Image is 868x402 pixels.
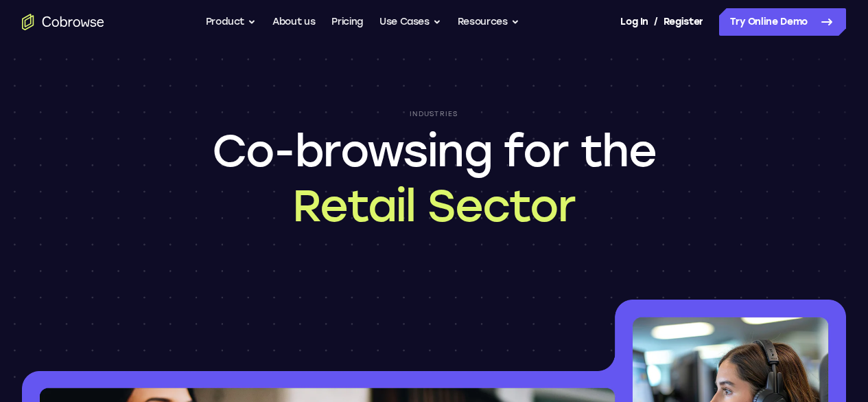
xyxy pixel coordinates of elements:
[22,14,104,30] a: Go to the home page
[212,124,657,234] h1: Co-browsing for the
[410,110,458,118] p: Industries
[331,8,363,36] a: Pricing
[654,14,658,30] span: /
[272,8,315,36] a: About us
[379,8,441,36] button: Use Cases
[664,8,703,36] a: Register
[206,8,257,36] button: Product
[212,179,657,234] span: Retail Sector
[719,8,846,36] a: Try Online Demo
[458,8,519,36] button: Resources
[620,8,648,36] a: Log In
